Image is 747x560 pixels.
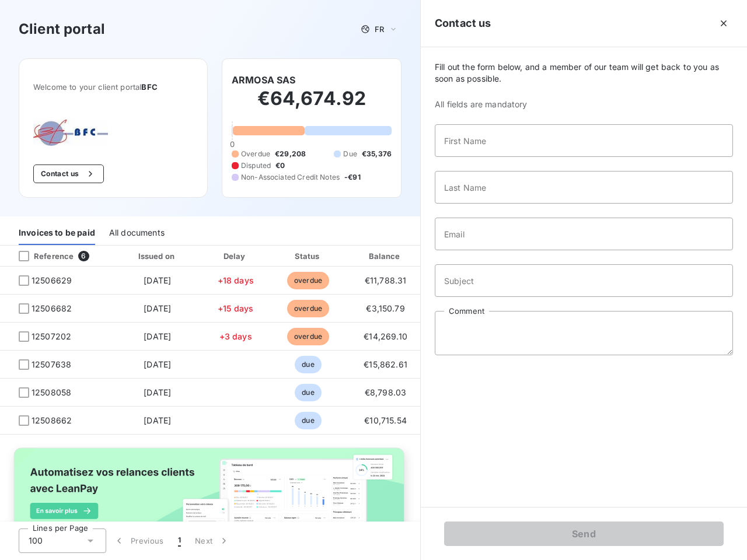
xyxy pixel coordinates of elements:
[29,535,43,547] span: 100
[32,331,71,342] span: 12507202
[435,61,733,85] span: Fill out the form below, and a member of our team will get back to you as soon as possible.
[274,250,343,262] div: Status
[32,303,72,314] span: 12506682
[366,303,404,313] span: €3,150.79
[232,87,392,122] h2: €64,674.92
[106,528,171,553] button: Previous
[435,15,491,32] h5: Contact us
[295,356,321,373] span: due
[295,412,321,429] span: due
[375,24,384,34] span: FR
[33,164,104,183] button: Contact us
[218,275,254,285] span: +18 days
[362,149,392,159] span: €35,376
[295,384,321,401] span: due
[144,359,171,369] span: [DATE]
[287,272,329,289] span: overdue
[32,359,71,370] span: 12507638
[230,139,235,149] span: 0
[33,82,193,92] span: Welcome to your client portal
[241,172,340,183] span: Non-Associated Credit Notes
[171,528,188,553] button: 1
[435,99,733,110] span: All fields are mandatory
[232,73,296,87] h6: ARMOSA SAS
[32,415,72,426] span: 12508662
[9,251,74,261] div: Reference
[365,275,407,285] span: €11,788.31
[144,387,171,397] span: [DATE]
[365,387,406,397] span: €8,798.03
[32,275,72,286] span: 12506629
[435,264,733,297] input: placeholder
[188,528,237,553] button: Next
[241,149,270,159] span: Overdue
[144,415,171,425] span: [DATE]
[344,172,361,183] span: -€91
[144,303,171,313] span: [DATE]
[219,331,252,341] span: +3 days
[435,218,733,250] input: placeholder
[178,535,181,547] span: 1
[144,275,171,285] span: [DATE]
[364,331,407,341] span: €14,269.10
[33,120,108,146] img: Company logo
[109,220,165,245] div: All documents
[275,160,285,171] span: €0
[32,387,71,398] span: 12508058
[203,250,269,262] div: Delay
[343,149,357,159] span: Due
[287,328,329,345] span: overdue
[348,250,424,262] div: Balance
[19,220,95,245] div: Invoices to be paid
[141,82,157,92] span: BFC
[364,359,407,369] span: €15,862.61
[287,300,329,317] span: overdue
[78,251,89,261] span: 6
[241,160,271,171] span: Disputed
[435,171,733,204] input: placeholder
[144,331,171,341] span: [DATE]
[444,521,724,546] button: Send
[275,149,306,159] span: €29,208
[19,19,105,40] h3: Client portal
[218,303,253,313] span: +15 days
[364,415,407,425] span: €10,715.54
[117,250,198,262] div: Issued on
[435,124,733,157] input: placeholder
